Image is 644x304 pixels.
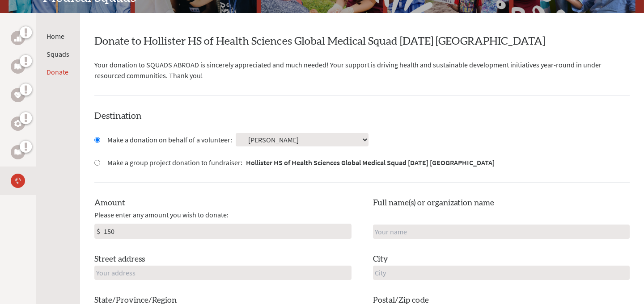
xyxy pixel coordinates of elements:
a: Medical [11,174,25,188]
a: Donate [47,67,68,76]
a: Business [11,31,25,45]
label: Make a donation on behalf of a volunteer: [107,134,232,145]
label: Make a group project donation to fundraiser: [107,157,495,168]
input: Your address [94,266,352,280]
img: STEM [14,120,21,127]
h4: Destination [94,110,630,122]
h2: Donate to Hollister HS of Health Sciences Global Medical Squad [DATE] [GEOGRAPHIC_DATA] [94,34,630,49]
a: Health [11,88,25,102]
img: Health [14,92,21,98]
span: Please enter any amount you wish to donate: [94,209,229,220]
li: Donate [47,67,69,77]
a: STEM [11,117,25,131]
label: City [373,253,388,266]
a: Squads [47,50,69,58]
li: Home [47,31,69,42]
input: City [373,266,630,280]
a: Impact [11,145,25,159]
a: Home [47,32,64,41]
div: $ [95,224,102,238]
strong: Hollister HS of Health Sciences Global Medical Squad [DATE] [GEOGRAPHIC_DATA] [246,158,495,167]
label: Full name(s) or organization name [373,197,494,209]
img: Impact [14,149,21,155]
label: Street address [94,253,145,266]
li: Squads [47,49,69,59]
img: Business [14,34,21,42]
img: Education [14,63,21,70]
a: Education [11,59,25,74]
input: Enter Amount [102,224,351,238]
input: Your name [373,225,630,239]
img: Medical [14,177,21,184]
p: Your donation to SQUADS ABROAD is sincerely appreciated and much needed! Your support is driving ... [94,59,630,81]
label: Amount [94,197,125,209]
